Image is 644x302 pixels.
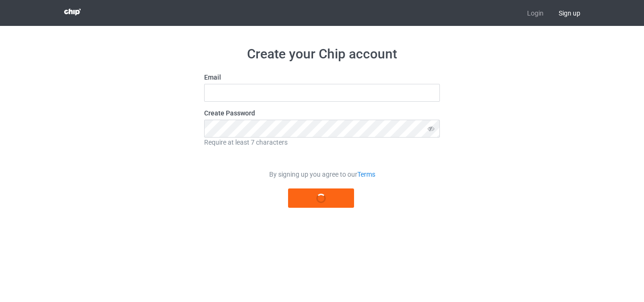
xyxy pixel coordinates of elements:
[204,73,440,82] label: Email
[204,108,440,118] label: Create Password
[204,170,440,179] div: By signing up you agree to our
[204,46,440,63] h1: Create your Chip account
[64,8,81,16] img: 3d383065fc803cdd16c62507c020ddf8.png
[357,171,375,178] a: Terms
[288,188,354,208] button: Register
[204,138,440,147] div: Require at least 7 characters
